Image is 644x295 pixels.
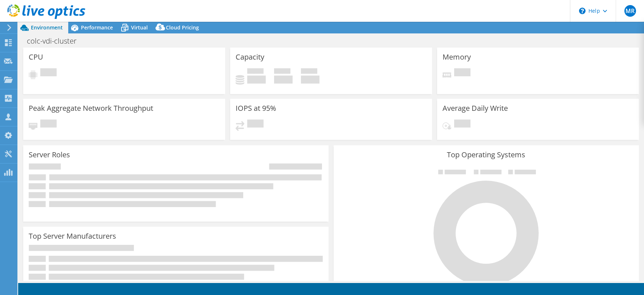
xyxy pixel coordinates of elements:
span: Pending [40,68,57,78]
h3: Top Operating Systems [339,151,633,159]
span: MR [624,5,636,17]
h3: Top Server Manufacturers [29,232,116,240]
span: Pending [454,68,470,78]
span: Free [274,68,290,76]
span: Total [301,68,317,76]
h4: 0 GiB [274,76,293,84]
svg: \n [579,8,586,14]
h3: Peak Aggregate Network Throughput [29,104,153,112]
h3: Memory [443,53,471,61]
span: Pending [247,120,264,129]
span: Used [247,68,264,76]
h3: IOPS at 95% [236,104,276,112]
span: Pending [40,120,57,129]
h3: Server Roles [29,151,70,159]
span: Cloud Pricing [166,24,199,31]
span: Pending [454,120,470,129]
span: Environment [31,24,63,31]
span: Virtual [131,24,148,31]
h4: 0 GiB [301,76,319,84]
span: Performance [81,24,113,31]
h3: CPU [29,53,43,61]
h3: Average Daily Write [443,104,508,112]
h3: Capacity [236,53,264,61]
h1: colc-vdi-cluster [24,37,88,45]
h4: 0 GiB [247,76,266,84]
